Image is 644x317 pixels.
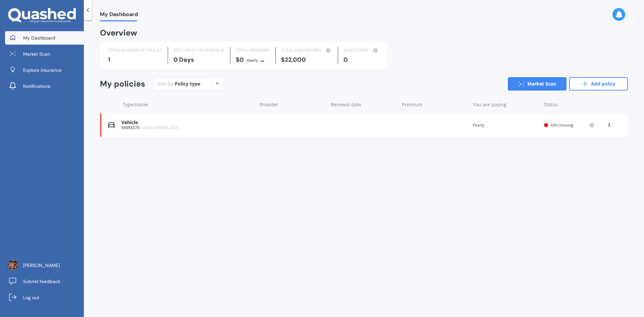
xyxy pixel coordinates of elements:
div: Policy type [175,81,200,87]
div: TOTAL PREMIUMS [236,47,270,54]
div: NEXT POLICY RENEWING IN [173,47,225,54]
div: Type/name [123,101,254,108]
span: Submit feedback [23,278,60,285]
div: 0 [343,56,379,63]
div: MWM376 [121,125,253,130]
div: TOTAL SUM INSURED [281,47,332,54]
div: Yearly [247,57,258,64]
div: $22,000 [281,56,332,63]
div: Overview [100,30,137,36]
div: TOTAL NUMBER OF POLICIES [108,47,162,54]
div: 1 [108,56,162,63]
a: [PERSON_NAME] [5,259,84,272]
a: Market Scan [508,77,567,91]
div: Vehicle [121,120,253,125]
span: Notifications [23,83,50,90]
span: [PERSON_NAME] [23,262,60,269]
img: ACg8ocIPfQQc0xODco8PSe37UIeoo4RReQNQ2f_xyH5mNRS2-xGjViQ=s96-c [8,260,18,270]
div: SAVER COINS [343,47,379,54]
img: Vehicle [108,122,115,128]
div: Yearly [473,122,539,128]
div: Provider [260,101,325,108]
span: SUZUKI VITARA 2020 [140,125,178,130]
div: Sort by: [158,81,200,87]
a: Market Scan [5,47,84,61]
div: $0 [236,56,270,64]
span: Info missing [551,122,573,128]
a: Add policy [569,77,628,91]
div: Renewal date [331,101,396,108]
span: Market Scan [23,51,50,57]
a: Log out [5,291,84,304]
div: Status [544,101,594,108]
div: My policies [100,79,145,89]
span: Explore insurance [23,67,62,73]
a: Submit feedback [5,275,84,288]
div: You are paying [473,101,539,108]
a: Notifications [5,80,84,93]
div: Premium [402,101,468,108]
a: Explore insurance [5,63,84,77]
span: Log out [23,294,39,301]
a: My Dashboard [5,31,84,45]
span: My Dashboard [23,35,55,41]
div: 0 Days [173,56,225,63]
span: My Dashboard [100,11,138,20]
